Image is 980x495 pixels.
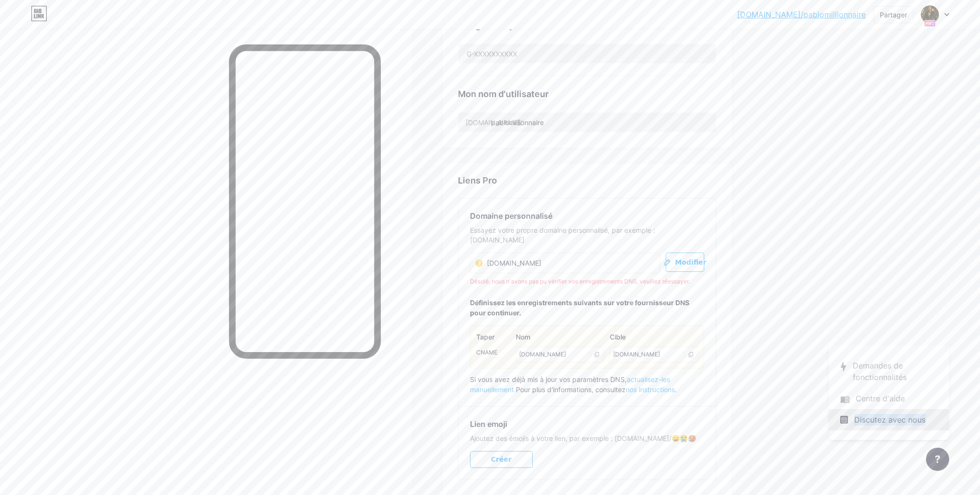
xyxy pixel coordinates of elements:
[458,89,549,99] font: Mon nom d'utilisateur
[470,298,689,317] font: Définissez les enregistrements suivants sur votre fournisseur DNS pour continuer.
[458,113,716,132] input: nom d'utilisateur
[854,415,926,424] font: Discutez avec nous
[476,333,495,341] font: Taper
[610,333,626,341] font: Cible
[921,5,939,24] img: pablomillionnaire
[737,10,866,19] font: [DOMAIN_NAME]/pablomillionnaire
[470,434,696,442] font: Ajoutez des émojis à votre lien, par exemple : [DOMAIN_NAME]/😄😭🥵
[458,44,716,63] input: G-XXXXXXXXXX
[737,9,866,20] a: [DOMAIN_NAME]/pablomillionnaire
[470,278,690,285] font: Désolé, nous n'avons pas pu vérifier vos enregistrements DNS, veuillez réessayer.
[516,385,626,394] font: Pour plus d'informations, consultez
[491,455,511,463] font: Créer
[470,451,533,468] button: Créer
[466,118,523,127] font: [DOMAIN_NAME]/
[675,258,706,266] font: Modifier
[470,226,655,244] font: Essayez votre propre domaine personnalisé, par exemple : [DOMAIN_NAME]
[470,419,507,429] font: Lien emoji
[626,385,677,394] a: nos instructions.
[516,333,530,341] font: Nom
[458,175,497,185] font: Liens Pro
[470,375,627,383] font: Si vous avez déjà mis à jour vos paramètres DNS,
[470,211,552,221] font: Domaine personnalisé
[519,351,566,358] font: [DOMAIN_NAME]
[666,253,704,272] button: Modifier
[613,351,660,358] font: [DOMAIN_NAME]
[880,11,907,19] font: Partager
[476,349,497,356] font: CNAME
